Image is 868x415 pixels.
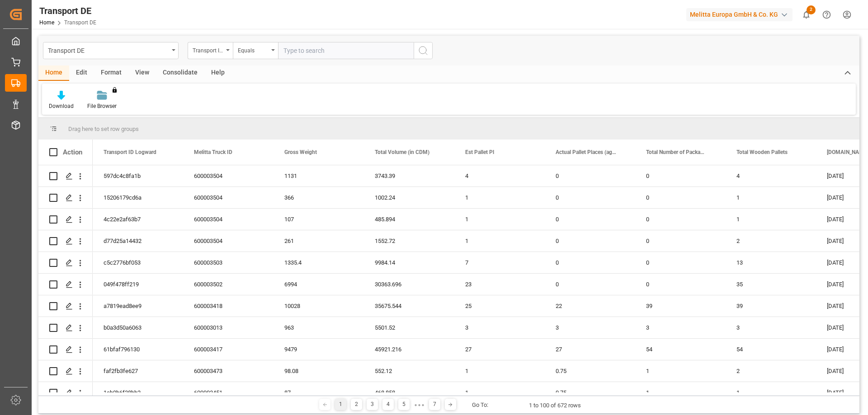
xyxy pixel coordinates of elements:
div: 4 [726,165,816,187]
div: 22 [545,295,635,317]
div: 0 [635,187,726,208]
button: search button [414,42,433,59]
div: 600003504 [183,165,274,187]
span: 2 [807,5,816,14]
div: 27 [545,339,635,360]
div: 107 [274,209,364,230]
div: Press SPACE to select this row. [38,360,93,382]
div: 2 [351,399,362,410]
div: 61bfaf796130 [93,339,183,360]
div: 600003504 [183,230,274,252]
div: Press SPACE to select this row. [38,382,93,404]
div: 366 [274,187,364,208]
div: Press SPACE to select this row. [38,187,93,209]
div: 54 [635,339,726,360]
div: 3 [726,317,816,338]
div: 468.858 [364,382,454,403]
div: 98.08 [274,360,364,382]
div: 4 [454,165,545,187]
div: 1 [454,209,545,230]
div: Home [38,65,69,81]
div: 23 [454,274,545,295]
a: Home [39,19,54,26]
input: Type to search [278,42,414,59]
div: 87 [274,382,364,403]
div: 1cb9b6f38bb2 [93,382,183,403]
div: 0 [635,274,726,295]
div: Download [49,102,74,110]
div: 1 [454,360,545,382]
div: 30363.696 [364,274,454,295]
button: open menu [233,42,278,59]
div: 9479 [274,339,364,360]
div: 27 [454,339,545,360]
button: show 2 new notifications [796,5,816,25]
div: 1 [726,187,816,208]
div: Press SPACE to select this row. [38,252,93,274]
span: Est Pallet Pl [465,149,494,155]
span: Transport ID Logward [104,149,156,155]
div: Equals [238,44,269,55]
div: Go To: [472,401,488,410]
div: 5 [398,399,410,410]
div: Consolidate [156,65,204,81]
div: 1131 [274,165,364,187]
div: 3 [635,317,726,338]
div: 1 [726,382,816,403]
div: 39 [635,295,726,317]
div: 0 [545,274,635,295]
div: 35675.544 [364,295,454,317]
div: 963 [274,317,364,338]
div: 5501.52 [364,317,454,338]
div: 39 [726,295,816,317]
div: Transport DE [39,4,96,18]
div: View [128,65,156,81]
div: Transport DE [48,44,169,56]
div: Press SPACE to select this row. [38,317,93,339]
span: Actual Pallet Places (aggregation) [556,149,616,155]
div: 1 [635,360,726,382]
div: 1 [454,230,545,252]
div: 0.75 [545,382,635,403]
div: 3 [367,399,378,410]
div: 54 [726,339,816,360]
div: 13 [726,252,816,273]
div: 0 [545,187,635,208]
div: 3743.39 [364,165,454,187]
div: 9984.14 [364,252,454,273]
div: Help [204,65,231,81]
div: 0.75 [545,360,635,382]
div: 2 [726,360,816,382]
div: 261 [274,230,364,252]
div: 7 [454,252,545,273]
span: Total Number of Packages (VepoDE) [646,149,707,155]
div: Action [63,148,82,156]
div: 597dc4c8fa1b [93,165,183,187]
div: 45921.216 [364,339,454,360]
span: Total Wooden Pallets [736,149,788,155]
div: 600003504 [183,209,274,230]
div: 1 [454,187,545,208]
span: Melitta Truck ID [194,149,232,155]
button: open menu [43,42,179,59]
div: 35 [726,274,816,295]
div: 7 [429,399,440,410]
div: 600003417 [183,339,274,360]
div: 600003418 [183,295,274,317]
div: 1335.4 [274,252,364,273]
div: a7819ead8ee9 [93,295,183,317]
div: 2 [726,230,816,252]
div: 25 [454,295,545,317]
div: 600003503 [183,252,274,273]
div: 0 [635,209,726,230]
div: c5c2776bf053 [93,252,183,273]
div: 485.894 [364,209,454,230]
div: 3 [454,317,545,338]
div: 0 [545,252,635,273]
div: Format [94,65,128,81]
div: 0 [635,252,726,273]
span: Total Volume (in CDM) [375,149,429,155]
div: 600003473 [183,360,274,382]
div: 049f478ff219 [93,274,183,295]
div: faf2fb3fe627 [93,360,183,382]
